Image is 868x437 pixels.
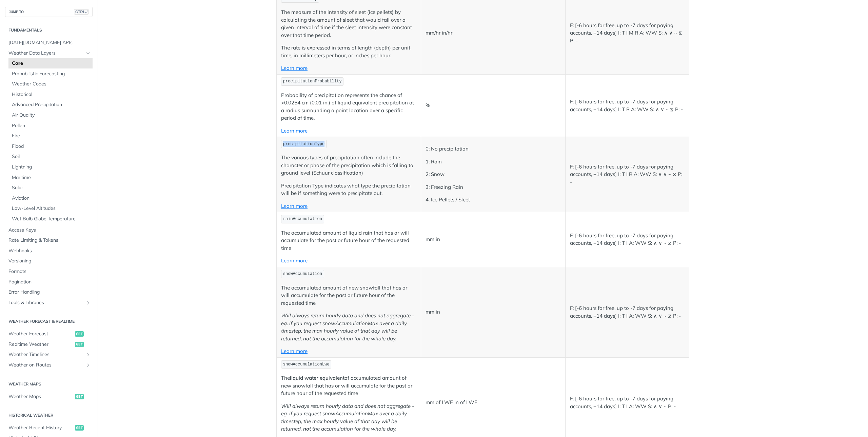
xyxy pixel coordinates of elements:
button: Hide subpages for Weather Data Layers [85,51,91,56]
a: Lightning [8,162,93,172]
span: Weather on Routes [8,362,84,369]
a: Rate Limiting & Tokens [5,235,93,245]
span: snowAccumulationLwe [283,362,330,367]
p: F: [-6 hours for free, up to -7 days for paying accounts, +14 days] I: T I M R A: WW S: ∧ ∨ ~ ⧖ P: - [570,22,685,45]
a: Access Keys [5,225,93,235]
a: Formats [5,266,93,277]
em: Will always return hourly data and does not aggregate - eg. if you request snowAccumulationMax ov... [281,403,414,432]
span: snowAccumulation [283,272,322,276]
span: [DATE][DOMAIN_NAME] APIs [8,39,91,46]
span: Pagination [8,279,91,285]
span: Historical [12,91,91,98]
a: Pollen [8,121,93,131]
a: Core [8,58,93,68]
span: Rate Limiting & Tokens [8,237,91,244]
a: Pagination [5,277,93,287]
span: Webhooks [8,247,91,254]
a: Weather Data LayersHide subpages for Weather Data Layers [5,48,93,58]
a: Historical [8,90,93,100]
p: F: [-6 hours for free, up to -7 days for paying accounts, +14 days] I: T I A: WW S: ∧ ∨ ~ ⧖ P: - [570,232,685,247]
a: Air Quality [8,110,93,120]
span: Air Quality [12,112,91,119]
span: Weather Maps [8,393,73,400]
p: F: [-6 hours for free, up to -7 days for paying accounts, +14 days] I: T I R A: WW S: ∧ ∨ ~ ⧖ P: - [570,163,685,186]
span: Versioning [8,258,91,264]
span: Weather Recent History [8,424,73,431]
span: get [75,342,84,347]
strong: not [303,425,311,432]
span: get [75,425,84,431]
a: [DATE][DOMAIN_NAME] APIs [5,38,93,48]
p: % [426,102,561,110]
button: Show subpages for Tools & Libraries [85,300,91,305]
p: 4: Ice Pellets / Sleet [426,196,561,204]
p: F: [-6 hours for free, up to -7 days for paying accounts, +14 days] I: T R A: WW S: ∧ ∨ ~ ⧖ P: - [570,98,685,113]
span: Low-Level Altitudes [12,205,91,212]
span: Weather Data Layers [8,50,84,57]
p: 2: Snow [426,171,561,178]
a: Learn more [281,257,308,264]
p: Precipitation Type indicates what type the precipitation will be if something were to precipitate... [281,182,416,197]
a: Learn more [281,203,308,209]
span: Formats [8,268,91,275]
p: The rate is expressed in terms of length (depth) per unit time, in millimeters per hour, or inche... [281,44,416,59]
span: rainAccumulation [283,217,322,221]
p: The of accumulated amount of new snowfall that has or will accumulate for the past or future hour... [281,374,416,397]
span: Realtime Weather [8,341,73,348]
a: Weather Codes [8,79,93,89]
span: Weather Forecast [8,331,73,337]
a: Solar [8,183,93,193]
h2: Weather Maps [5,381,93,387]
button: Show subpages for Weather on Routes [85,362,91,368]
a: Probabilistic Forecasting [8,69,93,79]
span: precipitationProbability [283,79,342,84]
p: 0: No precipitation [426,145,561,153]
span: Advanced Precipitation [12,101,91,108]
span: get [75,394,84,399]
a: Fire [8,131,93,141]
p: 1: Rain [426,158,561,166]
span: CTRL-/ [74,9,89,15]
strong: liquid water equivalent [290,375,344,381]
span: Tools & Libraries [8,299,84,306]
span: Pollen [12,122,91,129]
span: precipitationType [283,142,324,146]
a: Aviation [8,193,93,203]
a: Learn more [281,348,308,354]
a: Weather on RoutesShow subpages for Weather on Routes [5,360,93,370]
button: JUMP TOCTRL-/ [5,7,93,17]
span: Error Handling [8,289,91,296]
a: Tools & LibrariesShow subpages for Tools & Libraries [5,298,93,308]
span: Weather Timelines [8,351,84,358]
p: The various types of precipitation often include the character or phase of the precipitation whic... [281,154,416,177]
p: mm of LWE in of LWE [426,399,561,406]
span: Access Keys [8,227,91,234]
a: Learn more [281,65,308,71]
span: Core [12,60,91,67]
span: Maritime [12,174,91,181]
em: the accumulation for the whole day. [312,425,396,432]
span: Weather Codes [12,81,91,87]
p: mm in [426,308,561,316]
a: Weather Forecastget [5,329,93,339]
span: Wet Bulb Globe Temperature [12,216,91,222]
p: 3: Freezing Rain [426,183,561,191]
a: Low-Level Altitudes [8,203,93,214]
p: mm in [426,236,561,243]
span: Solar [12,184,91,191]
span: Aviation [12,195,91,202]
span: Soil [12,153,91,160]
a: Wet Bulb Globe Temperature [8,214,93,224]
a: Weather Mapsget [5,392,93,402]
h2: Weather Forecast & realtime [5,318,93,324]
h2: Fundamentals [5,27,93,33]
a: Error Handling [5,287,93,297]
p: The measure of the intensity of sleet (ice pellets) by calculating the amount of sleet that would... [281,8,416,39]
button: Show subpages for Weather Timelines [85,352,91,357]
span: Fire [12,133,91,139]
a: Advanced Precipitation [8,100,93,110]
p: Probability of precipitation represents the chance of >0.0254 cm (0.01 in.) of liquid equivalent ... [281,92,416,122]
p: mm/hr in/hr [426,29,561,37]
p: The accumulated amount of new snowfall that has or will accumulate for the past or future hour of... [281,284,416,307]
a: Weather TimelinesShow subpages for Weather Timelines [5,350,93,360]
